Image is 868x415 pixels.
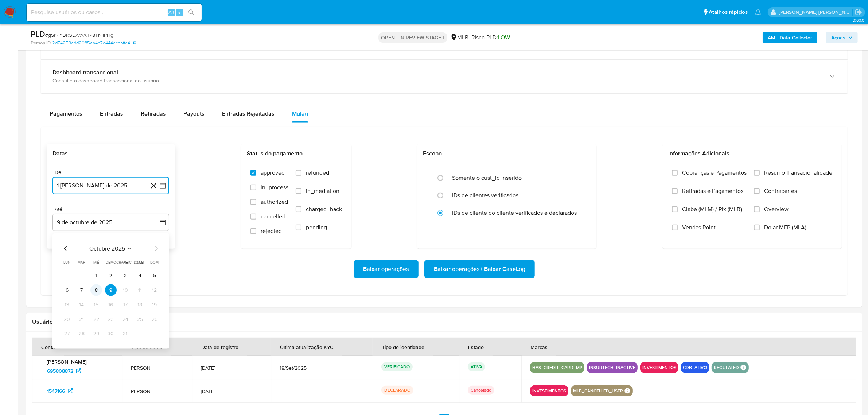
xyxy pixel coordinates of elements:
b: PLD [31,28,45,40]
button: Ações [826,32,858,43]
p: emerson.gomes@mercadopago.com.br [779,9,853,16]
div: MLB [450,34,469,42]
h2: Usuários Associados [32,318,856,326]
p: OPEN - IN REVIEW STAGE I [378,32,447,43]
button: search-icon [184,7,199,18]
span: s [178,9,180,16]
a: Notificações [755,9,761,15]
span: 3.163.0 [853,17,864,23]
span: Risco PLD: [472,34,510,42]
span: # gSrRiYBkGDArAXTk8TNiiPHg [45,31,113,39]
b: Person ID [31,40,51,46]
a: Sair [855,8,863,16]
b: AML Data Collector [768,32,812,43]
span: Ações [831,32,845,43]
button: AML Data Collector [763,32,817,43]
span: LOW [498,33,510,42]
span: Atalhos rápidos [709,8,748,16]
a: 2d74253edd2085aa4e7e444ecdbffe41 [52,40,136,46]
span: Alt [168,9,174,16]
input: Pesquise usuários ou casos... [27,8,202,17]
